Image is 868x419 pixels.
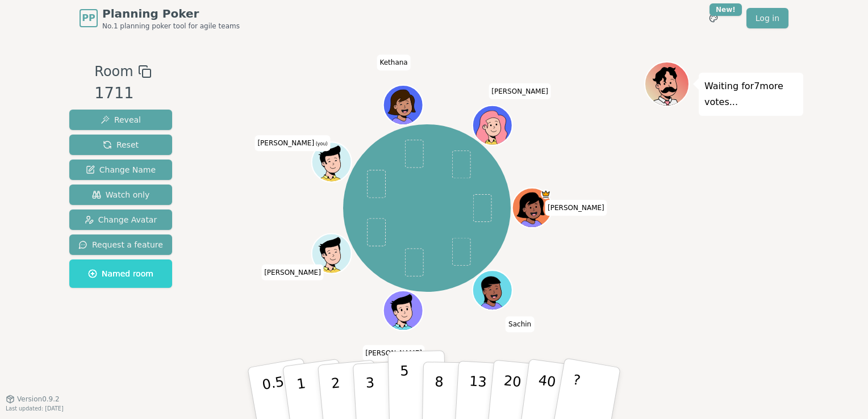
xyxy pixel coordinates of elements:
span: Click to change your name [362,345,425,361]
button: New! [703,8,724,28]
a: Log in [746,8,788,28]
span: Room [94,61,133,82]
span: Click to change your name [489,83,551,99]
span: Natasha is the host [541,189,552,199]
a: PPPlanning PokerNo.1 planning poker tool for agile teams [80,6,240,31]
span: Last updated: [DATE] [6,405,64,412]
span: Change Name [86,164,156,175]
span: Click to change your name [261,265,324,280]
span: Version 0.9.2 [17,395,60,404]
div: New! [710,3,742,16]
button: Reveal [69,110,172,130]
p: Waiting for 7 more votes... [704,78,798,110]
button: Watch only [69,185,172,205]
button: Reset [69,135,172,155]
button: Named room [69,259,172,288]
span: Click to change your name [254,135,330,151]
button: Change Name [69,160,172,180]
span: Click to change your name [377,55,410,70]
span: Watch only [92,189,150,200]
span: Change Avatar [85,214,157,225]
button: Change Avatar [69,209,172,230]
span: Named room [88,268,153,279]
span: No.1 planning poker tool for agile teams [102,22,240,31]
button: Version0.9.2 [6,395,60,404]
span: Planning Poker [102,6,240,22]
span: (you) [314,141,328,146]
span: Reset [103,139,139,150]
button: Click to change your avatar [313,144,350,181]
div: 1711 [94,82,151,105]
span: PP [82,11,95,25]
span: Click to change your name [506,317,534,333]
span: Request a feature [78,239,163,250]
button: Request a feature [69,234,172,255]
span: Click to change your name [545,200,607,216]
span: Reveal [101,114,141,125]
